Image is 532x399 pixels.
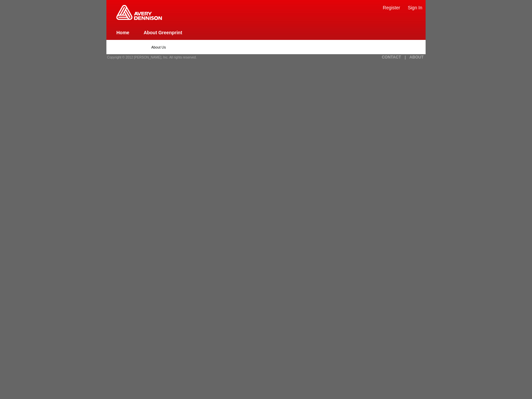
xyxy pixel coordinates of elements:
a: Sign In [408,5,422,10]
img: Home [116,5,162,20]
a: | [405,55,406,60]
p: About Us [151,45,381,49]
a: ABOUT [409,55,424,60]
a: About Greenprint [144,30,182,35]
a: CONTACT [382,55,401,60]
a: Home [116,30,129,35]
a: Greenprint [116,17,162,21]
span: Copyright © 2012 [PERSON_NAME], Inc. All rights reserved. [107,56,197,59]
a: Register [383,5,400,10]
